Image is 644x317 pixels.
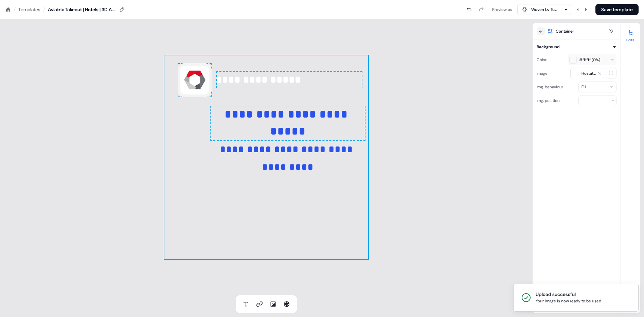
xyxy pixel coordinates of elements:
[517,4,571,15] button: Woven by Toyota
[531,6,558,13] div: Woven by Toyota
[537,82,563,92] div: Img. behaviour
[18,6,40,13] a: Templates
[578,82,616,92] button: Fill
[536,298,601,304] div: Your image is now ready to be used
[537,43,559,50] div: Background
[14,6,16,13] div: /
[570,68,604,79] button: Hospitality5-opt1-3D-split.png
[556,28,574,35] span: Container
[595,4,639,15] button: Save template
[492,6,512,13] div: Preview as
[537,54,547,65] div: Color
[48,6,116,13] div: Aviatrix Takeout | Hotels | 3D Ad 5
[536,291,601,298] div: Upload successful
[621,27,640,42] button: Edits
[537,43,616,50] button: Background
[43,6,45,13] div: /
[582,84,586,90] div: Fill
[582,70,596,77] span: Hospitality5-opt1-3D-split.png
[537,95,560,106] div: Img. position
[579,56,600,63] span: #ffffff (0%)
[537,68,548,79] div: Image
[568,54,616,65] button: #ffffff (0%)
